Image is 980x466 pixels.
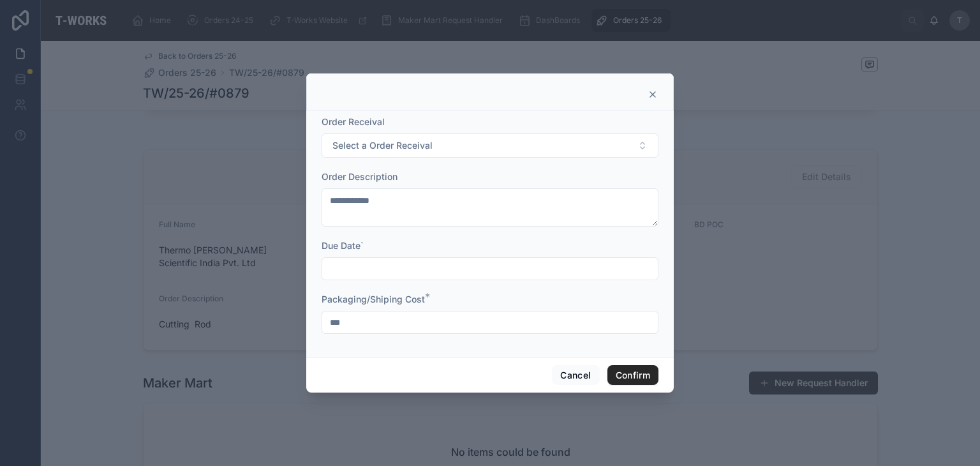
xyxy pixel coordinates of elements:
[322,240,364,251] span: Due Date`
[322,294,425,304] span: Packaging/Shiping Cost
[607,365,658,386] button: Confirm
[322,116,385,127] span: Order Receival
[322,133,658,158] button: Select Button
[552,365,599,386] button: Cancel
[322,171,397,182] span: Order Description
[332,139,433,152] span: Select a Order Receival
